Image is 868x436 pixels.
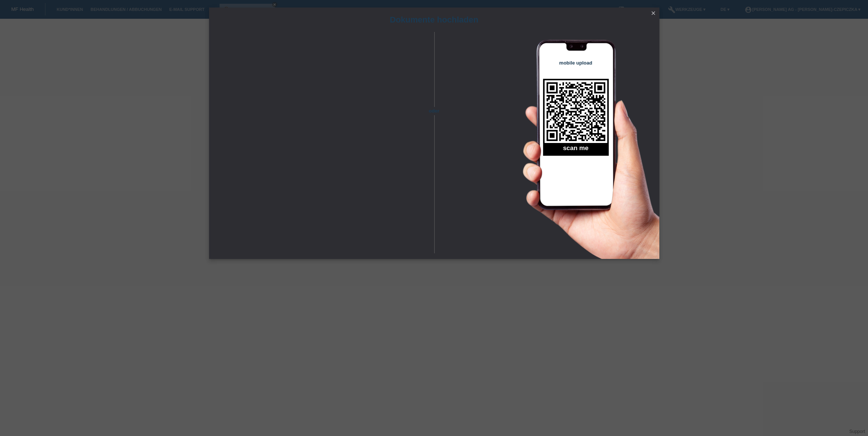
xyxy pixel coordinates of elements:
[543,60,609,66] h4: mobile upload
[220,51,421,238] iframe: Upload
[209,15,659,24] h1: Dokumente hochladen
[648,9,658,18] a: close
[543,144,609,156] h2: scan me
[421,107,447,115] span: oder
[650,10,656,16] i: close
